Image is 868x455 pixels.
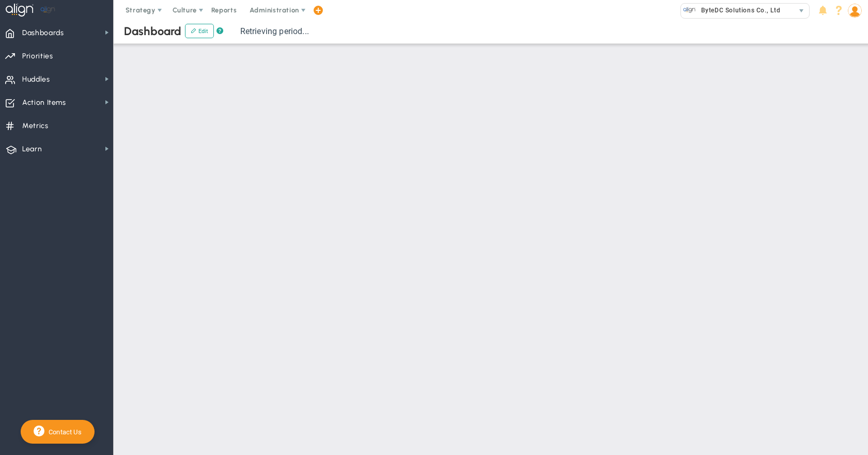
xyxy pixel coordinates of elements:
[185,24,214,38] button: Edit
[22,138,42,160] span: Learn
[22,22,64,44] span: Dashboards
[124,24,181,38] span: Dashboard
[250,6,299,14] span: Administration
[22,45,53,67] span: Priorities
[126,6,156,14] span: Strategy
[794,4,809,18] span: select
[683,4,696,17] img: 32902.Company.photo
[240,26,309,36] span: Retrieving period...
[22,92,66,114] span: Action Items
[22,115,49,137] span: Metrics
[44,428,82,436] span: Contact Us
[22,69,50,90] span: Huddles
[173,6,197,14] span: Culture
[696,4,781,17] span: ByteDC Solutions Co., Ltd
[848,4,862,18] img: 202958.Person.photo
